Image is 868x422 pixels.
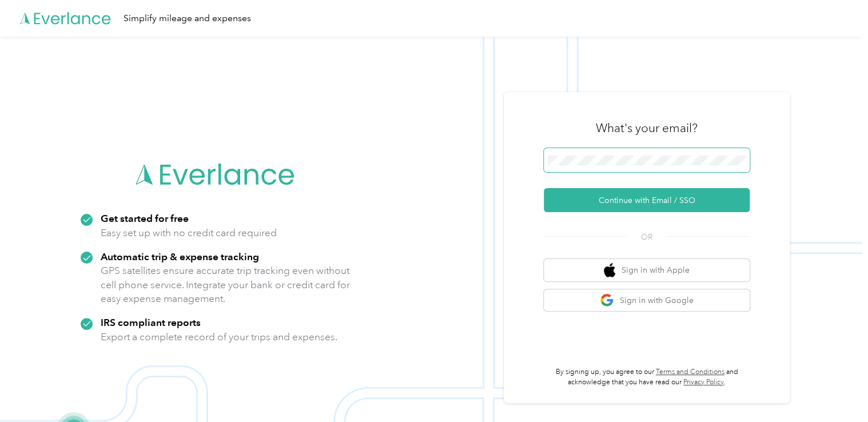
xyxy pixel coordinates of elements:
strong: Automatic trip & expense tracking [101,250,259,262]
p: GPS satellites ensure accurate trip tracking even without cell phone service. Integrate your bank... [101,264,351,306]
p: By signing up, you agree to our and acknowledge that you have read our . [544,367,750,387]
img: google logo [600,293,614,308]
strong: IRS compliant reports [101,316,201,328]
p: Easy set up with no credit card required [101,226,277,240]
img: apple logo [604,263,615,277]
div: Simplify mileage and expenses [124,11,251,26]
a: Privacy Policy [683,378,724,387]
span: OR [627,231,667,243]
button: google logoSign in with Google [544,289,750,312]
a: Terms and Conditions [656,368,724,376]
p: Export a complete record of your trips and expenses. [101,330,337,344]
button: apple logoSign in with Apple [544,259,750,281]
h3: What's your email? [596,120,698,136]
button: Continue with Email / SSO [544,188,750,212]
strong: Get started for free [101,212,189,224]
